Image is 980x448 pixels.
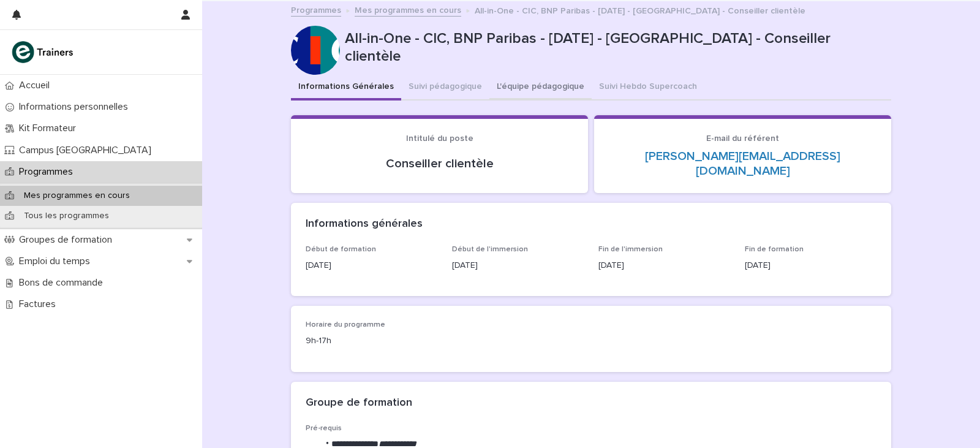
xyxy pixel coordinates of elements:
[345,30,886,66] p: All-in-One - CIC, BNP Paribas - [DATE] - [GEOGRAPHIC_DATA] - Conseiller clientèle
[306,246,376,253] span: Début de formation
[14,166,83,178] p: Programmes
[706,134,779,143] span: E-mail du référent
[306,156,573,171] p: Conseiller clientèle
[14,80,59,91] p: Accueil
[452,259,584,272] p: [DATE]
[489,75,592,101] button: L'équipe pédagogique
[14,145,161,156] p: Campus [GEOGRAPHIC_DATA]
[598,259,730,272] p: [DATE]
[306,425,342,432] span: Pré-requis
[306,335,486,347] p: 9h-17h
[291,75,401,101] button: Informations Générales
[291,2,341,17] a: Programmes
[14,234,122,246] p: Groupes de formation
[401,75,489,101] button: Suivi pédagogique
[14,123,86,134] p: Kit Formateur
[14,191,140,201] p: Mes programmes en cours
[14,256,100,267] p: Emploi du temps
[406,134,473,143] span: Intitulé du poste
[14,277,113,289] p: Bons de commande
[452,246,528,253] span: Début de l'immersion
[745,246,804,253] span: Fin de formation
[306,259,437,272] p: [DATE]
[645,150,840,177] a: [PERSON_NAME][EMAIL_ADDRESS][DOMAIN_NAME]
[306,321,385,328] span: Horaire du programme
[14,101,138,113] p: Informations personnelles
[592,75,704,101] button: Suivi Hebdo Supercoach
[14,211,119,221] p: Tous les programmes
[598,246,663,253] span: Fin de l'immersion
[355,2,461,17] a: Mes programmes en cours
[14,298,66,310] p: Factures
[745,259,876,272] p: [DATE]
[10,40,77,64] img: K0CqGN7SDeD6s4JG8KQk
[475,3,805,17] p: All-in-One - CIC, BNP Paribas - [DATE] - [GEOGRAPHIC_DATA] - Conseiller clientèle
[306,397,412,410] h2: Groupe de formation
[306,218,423,231] h2: Informations générales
